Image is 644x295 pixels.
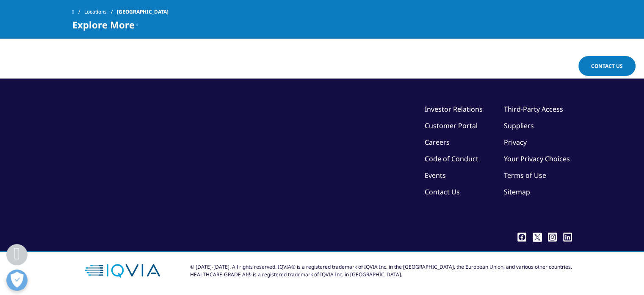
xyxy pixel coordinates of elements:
[425,104,483,114] a: Investor Relations
[504,138,527,147] a: Privacy
[6,270,28,291] button: Відкрити параметри
[504,154,572,163] a: Your Privacy Choices
[504,121,534,130] a: Suppliers
[504,187,530,197] a: Sitemap
[72,20,135,30] span: Explore More
[591,62,623,70] span: Contact Us
[117,4,169,20] span: [GEOGRAPHIC_DATA]
[425,187,460,197] a: Contact Us
[84,4,117,20] a: Locations
[504,171,546,180] a: Terms of Use
[425,171,446,180] a: Events
[425,154,478,163] a: Code of Conduct
[190,263,572,278] div: © [DATE]-[DATE]. All rights reserved. IQVIA® is a registered trademark of IQVIA Inc. in the [GEOG...
[504,104,563,114] a: Third-Party Access
[425,138,450,147] a: Careers
[425,121,478,130] a: Customer Portal
[578,56,636,76] a: Contact Us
